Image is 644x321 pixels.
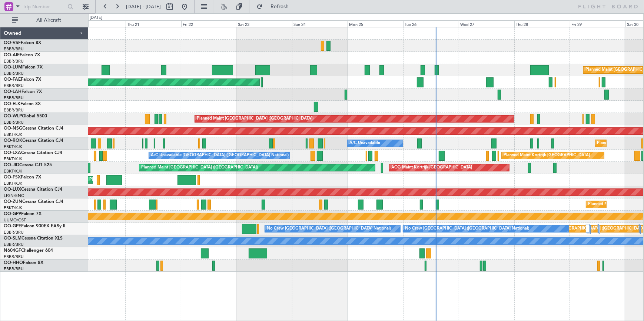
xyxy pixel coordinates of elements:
[4,65,43,70] a: OO-LUMFalcon 7X
[4,248,53,253] a: N604GFChallenger 604
[4,205,22,211] a: EBKT/KJK
[4,212,42,216] a: OO-GPPFalcon 7X
[126,20,181,27] div: Thu 21
[4,58,24,64] a: EBBR/BRU
[4,114,47,118] a: OO-WLPGlobal 5500
[4,71,24,76] a: EBBR/BRU
[253,1,298,13] button: Refresh
[4,224,21,228] span: OO-GPE
[4,163,52,167] a: OO-JIDCessna CJ1 525
[4,95,24,101] a: EBBR/BRU
[181,20,237,27] div: Fri 22
[348,20,403,27] div: Mon 25
[4,156,22,162] a: EBKT/KJK
[4,224,65,228] a: OO-GPEFalcon 900EX EASy II
[4,168,22,174] a: EBKT/KJK
[237,20,292,27] div: Sat 23
[151,150,289,161] div: A/C Unavailable [GEOGRAPHIC_DATA] ([GEOGRAPHIC_DATA] National)
[4,90,21,94] span: OO-LAH
[4,120,24,125] a: EBBR/BRU
[4,261,43,265] a: OO-HHOFalcon 8X
[4,217,26,223] a: UUMO/OSF
[4,175,41,180] a: OO-FSXFalcon 7X
[4,261,23,265] span: OO-HHO
[89,174,176,185] div: Planned Maint Kortrijk-[GEOGRAPHIC_DATA]
[4,200,22,204] span: OO-ZUN
[292,20,348,27] div: Sun 24
[4,107,24,113] a: EBBR/BRU
[4,53,20,57] span: OO-AIE
[264,4,295,9] span: Refresh
[4,236,21,241] span: OO-SLM
[4,41,21,45] span: OO-VSF
[4,175,21,180] span: OO-FSX
[19,18,78,23] span: All Aircraft
[4,151,62,155] a: OO-LXACessna Citation CJ4
[4,77,41,82] a: OO-FAEFalcon 7X
[4,230,24,235] a: EBBR/BRU
[4,187,21,192] span: OO-LUX
[4,132,22,137] a: EBKT/KJK
[4,138,63,143] a: OO-ROKCessna Citation CJ4
[4,200,63,204] a: OO-ZUNCessna Citation CJ4
[4,90,42,94] a: OO-LAHFalcon 7X
[4,114,22,118] span: OO-WLP
[23,1,65,12] input: Trip Number
[4,254,24,260] a: EBBR/BRU
[4,46,24,52] a: EBBR/BRU
[267,223,391,234] div: No Crew [GEOGRAPHIC_DATA] ([GEOGRAPHIC_DATA] National)
[4,138,22,143] span: OO-ROK
[4,126,22,131] span: OO-NSG
[514,20,570,27] div: Thu 28
[8,14,80,26] button: All Aircraft
[4,212,21,216] span: OO-GPP
[405,223,529,234] div: No Crew [GEOGRAPHIC_DATA] ([GEOGRAPHIC_DATA] National)
[4,41,41,45] a: OO-VSFFalcon 8X
[4,53,40,57] a: OO-AIEFalcon 7X
[70,20,126,27] div: Wed 20
[126,3,161,10] span: [DATE] - [DATE]
[4,181,22,186] a: EBKT/KJK
[504,150,590,161] div: Planned Maint Kortrijk-[GEOGRAPHIC_DATA]
[4,65,22,70] span: OO-LUM
[403,20,459,27] div: Tue 26
[90,15,102,21] div: [DATE]
[4,77,21,82] span: OO-FAE
[4,242,24,247] a: EBBR/BRU
[4,236,63,241] a: OO-SLMCessna Citation XLS
[4,193,24,198] a: LFSN/ENC
[570,20,625,27] div: Fri 29
[349,138,380,149] div: A/C Unavailable
[141,162,258,173] div: Planned Maint [GEOGRAPHIC_DATA] ([GEOGRAPHIC_DATA])
[4,83,24,88] a: EBBR/BRU
[459,20,514,27] div: Wed 27
[4,163,19,167] span: OO-JID
[4,248,21,253] span: N604GF
[4,187,62,192] a: OO-LUXCessna Citation CJ4
[4,151,21,155] span: OO-LXA
[4,102,20,106] span: OO-ELK
[4,144,22,150] a: EBKT/KJK
[391,162,472,173] div: AOG Maint Kortrijk-[GEOGRAPHIC_DATA]
[4,102,41,106] a: OO-ELKFalcon 8X
[4,266,24,272] a: EBBR/BRU
[197,113,313,124] div: Planned Maint [GEOGRAPHIC_DATA] ([GEOGRAPHIC_DATA])
[4,126,63,131] a: OO-NSGCessna Citation CJ4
